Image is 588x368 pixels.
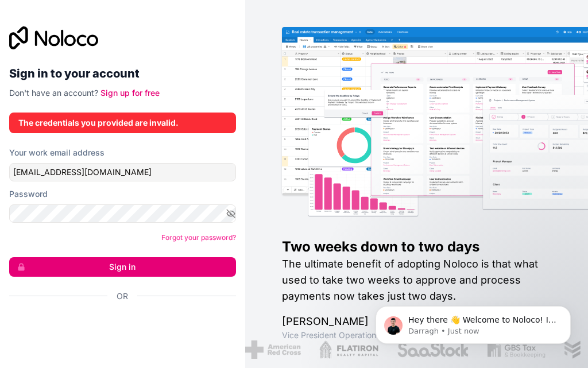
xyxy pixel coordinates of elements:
h2: The ultimate benefit of adopting Noloco is that what used to take two weeks to approve and proces... [282,256,551,304]
img: /assets/american-red-cross-BAupjrZR.png [245,340,300,359]
span: Or [117,290,128,302]
a: Forgot your password? [161,233,236,242]
iframe: Sign in with Google Button [3,315,242,340]
label: Password [9,188,48,200]
h1: Two weeks down to two days [282,238,551,256]
label: Your work email address [9,147,105,158]
span: Don't have an account? [9,88,98,98]
a: Sign up for free [100,88,160,98]
h1: Vice President Operations , Fergmar Enterprises [282,330,551,341]
input: Email address [9,163,236,181]
iframe: Intercom notifications message [358,282,588,362]
h2: Sign in to your account [9,63,236,84]
div: The credentials you provided are invalid. [18,117,227,129]
h1: [PERSON_NAME] [282,313,551,330]
img: /assets/flatiron-C8eUkumj.png [319,340,378,359]
button: Sign in [9,257,236,277]
input: Password [9,204,236,223]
